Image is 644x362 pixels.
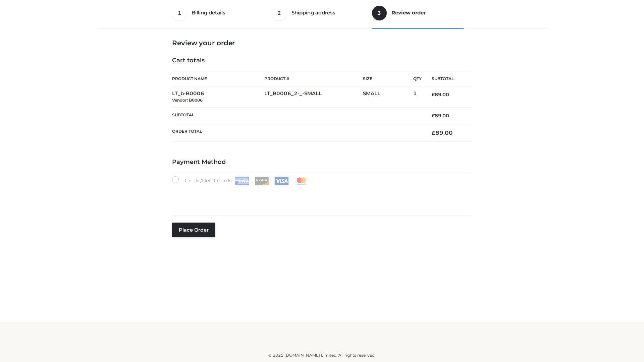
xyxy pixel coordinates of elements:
th: Subtotal [422,71,472,86]
h3: Review your order [172,39,472,47]
div: © 2025 [DOMAIN_NAME] Limited. All rights reserved. [100,352,544,359]
td: LT_b-B0006 [172,86,264,108]
img: Visa [274,177,289,185]
span: £ [432,113,435,119]
img: Mastercard [294,177,309,185]
td: LT_B0006_2-_-SMALL [264,86,363,108]
button: Place order [172,223,215,237]
td: SMALL [363,86,413,108]
h4: Cart totals [172,57,472,64]
iframe: Secure payment input frame [171,184,471,208]
bdi: 89.00 [432,113,449,119]
th: Order Total [172,124,422,142]
span: £ [432,129,435,136]
img: Discover [255,177,269,185]
label: Credit/Debit Cards [172,176,309,185]
bdi: 89.00 [432,129,453,136]
th: Subtotal [172,107,422,124]
img: Amex [235,177,249,185]
th: Size [363,71,410,86]
span: £ [432,92,435,98]
th: Product Name [172,71,264,86]
th: Qty [413,71,422,86]
td: 1 [413,86,422,108]
h4: Payment Method [172,159,472,166]
small: Vendor: B0006 [172,98,203,103]
th: Product # [264,71,363,86]
bdi: 89.00 [432,92,449,98]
